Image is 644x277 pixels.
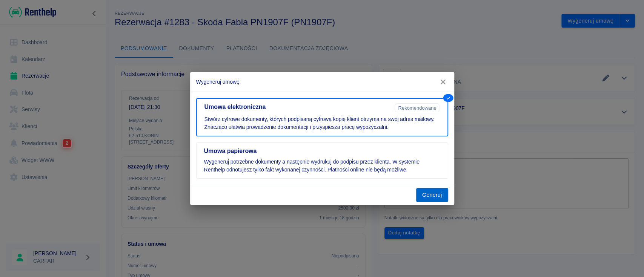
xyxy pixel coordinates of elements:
h2: Wygeneruj umowę [190,72,454,92]
p: Wygeneruj potrzebne dokumenty a następnie wydrukuj do podpisu przez klienta. W systemie Renthelp ... [204,158,440,174]
button: Generuj [416,188,448,202]
button: Umowa elektronicznaRekomendowaneStwórz cyfrowe dokumenty, których podpisaną cyfrową kopię klient ... [196,98,448,136]
h5: Umowa papierowa [204,147,440,155]
button: Umowa papierowaWygeneruj potrzebne dokumenty a następnie wydrukuj do podpisu przez klienta. W sys... [196,142,448,179]
h5: Umowa elektroniczna [204,103,392,111]
p: Stwórz cyfrowe dokumenty, których podpisaną cyfrową kopię klient otrzyma na swój adres mailowy. Z... [204,115,440,131]
span: Rekomendowane [395,105,439,111]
